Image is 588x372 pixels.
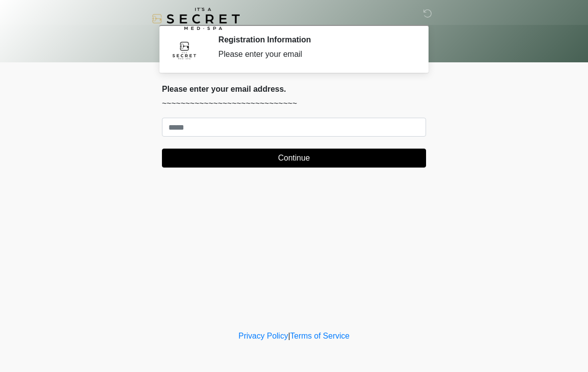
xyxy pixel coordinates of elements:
button: Continue [162,149,426,168]
a: | [288,332,290,340]
p: ~~~~~~~~~~~~~~~~~~~~~~~~~~~~~ [162,98,426,110]
div: Please enter your email [218,48,411,60]
a: Terms of Service [290,332,349,340]
a: Privacy Policy [239,332,289,340]
h2: Registration Information [218,35,411,44]
img: Agent Avatar [169,35,199,65]
h2: Please enter your email address. [162,84,426,94]
img: It's A Secret Med Spa Logo [152,7,240,30]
